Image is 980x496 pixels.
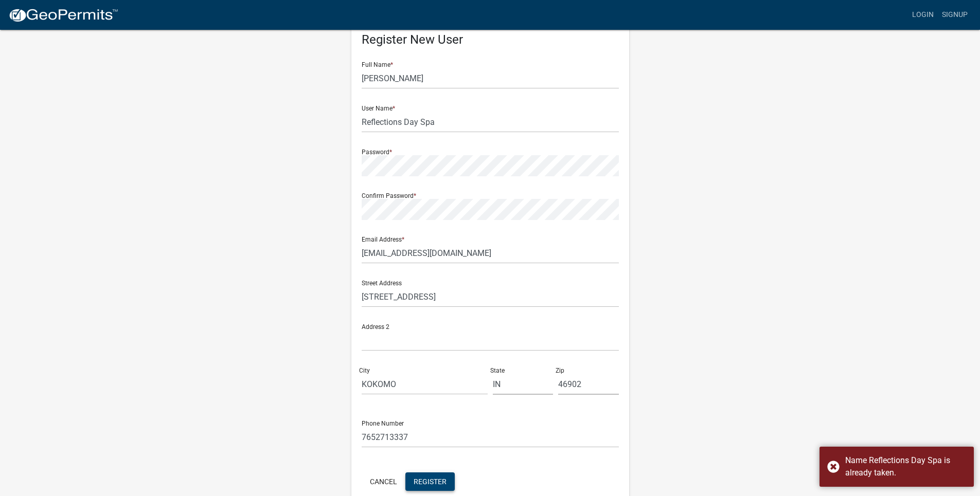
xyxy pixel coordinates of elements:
[938,5,972,25] a: Signup
[845,454,966,479] div: Name Reflections Day Spa is already taken.
[908,5,938,25] a: Login
[414,477,447,485] span: Register
[405,472,455,491] button: Register
[362,32,619,47] h5: Register New User
[362,472,405,491] button: Cancel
